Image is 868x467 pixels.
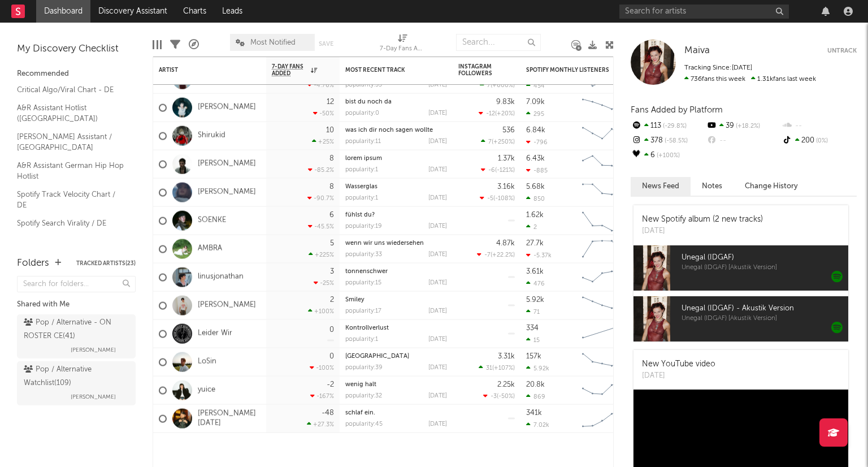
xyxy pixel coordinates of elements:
[491,394,497,400] span: -3
[345,127,447,133] div: was ich dir noch sagen wollte
[493,139,513,145] span: +250 %
[480,194,515,202] div: ( )
[308,166,334,174] div: -85.2 %
[329,326,334,334] div: 0
[428,223,447,230] div: [DATE]
[329,183,334,190] div: 8
[345,269,447,275] div: tonnenschwer
[198,244,222,254] a: AMBRA
[308,223,334,230] div: -45.5 %
[684,45,710,57] a: Maiva
[684,64,752,71] span: Tracking Since: [DATE]
[495,196,513,202] span: -108 %
[345,110,379,116] div: popularity: 0
[577,263,628,291] svg: Chart title
[17,188,124,211] a: Spotify Track Velocity Chart / DE
[308,308,334,315] div: +100 %
[198,131,225,141] a: Shirukid
[577,348,628,376] svg: Chart title
[198,357,216,367] a: LoSin
[345,99,392,105] a: bist du noch da
[526,67,611,73] div: Spotify Monthly Listeners
[526,409,542,416] div: 341k
[497,167,513,174] span: -121 %
[526,352,541,360] div: 157k
[345,382,447,388] div: wenig halt
[428,308,447,314] div: [DATE]
[488,167,495,174] span: -6
[345,82,382,88] div: popularity: 35
[684,76,745,83] span: 736 fans this week
[502,126,515,133] div: 536
[17,314,136,358] a: Pop / Alternative - ON ROSTER CE(41)[PERSON_NAME]
[330,267,334,275] div: 3
[428,252,447,258] div: [DATE]
[481,138,515,145] div: ( )
[17,102,124,125] a: A&R Assistant Hotlist ([GEOGRAPHIC_DATA])
[24,316,126,343] div: Pop / Alternative - ON ROSTER CE ( 41 )
[330,296,334,303] div: 2
[345,353,447,360] div: Mailand
[159,67,244,73] div: Artist
[691,177,734,196] button: Notes
[17,67,136,81] div: Recommended
[577,404,628,433] svg: Chart title
[782,133,857,148] div: 200
[17,257,49,270] div: Folders
[71,390,116,404] span: [PERSON_NAME]
[198,103,256,113] a: [PERSON_NAME]
[577,291,628,319] svg: Chart title
[706,133,781,148] div: --
[456,34,541,51] input: Search...
[345,269,388,275] a: tonnenschwer
[428,167,447,173] div: [DATE]
[170,28,180,61] div: Filters
[380,42,425,56] div: 7-Day Fans Added (7-Day Fans Added)
[577,150,628,178] svg: Chart title
[312,138,334,145] div: +25 %
[17,131,124,154] a: [PERSON_NAME] Assistant / [GEOGRAPHIC_DATA]
[526,211,544,218] div: 1.62k
[526,110,544,117] div: 295
[577,178,628,206] svg: Chart title
[526,126,545,133] div: 6.84k
[497,183,515,190] div: 3.16k
[663,138,688,144] span: -58.5 %
[345,127,433,133] a: was ich dir noch sagen wollte
[345,252,382,258] div: popularity: 33
[272,63,308,77] span: 7-Day Fans Added
[526,138,548,145] div: -796
[526,166,548,174] div: -885
[327,98,334,105] div: 12
[198,409,261,428] a: [PERSON_NAME][DATE]
[329,352,334,360] div: 0
[345,195,378,201] div: popularity: 1
[17,159,124,183] a: A&R Assistant German Hip Hop Hotlist
[345,353,409,360] a: [GEOGRAPHIC_DATA]
[577,235,628,263] svg: Chart title
[345,139,381,145] div: popularity: 11
[497,380,515,388] div: 2.25k
[309,251,334,258] div: +225 %
[642,226,763,237] div: [DATE]
[327,380,334,388] div: -2
[526,251,552,258] div: -5.37k
[428,336,447,343] div: [DATE]
[496,98,515,105] div: 9.83k
[345,212,447,218] div: fühlst du?
[480,81,515,89] div: ( )
[345,280,381,286] div: popularity: 15
[345,184,377,190] a: Wasserglas
[577,319,628,348] svg: Chart title
[477,251,515,258] div: ( )
[631,106,723,114] span: Fans Added by Platform
[526,308,540,315] div: 71
[526,296,544,303] div: 5.92k
[17,84,124,96] a: Critical Algo/Viral Chart - DE
[497,111,513,117] span: +20 %
[307,194,334,202] div: -90.7 %
[577,206,628,235] svg: Chart title
[428,195,447,201] div: [DATE]
[631,119,706,133] div: 113
[642,370,715,382] div: [DATE]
